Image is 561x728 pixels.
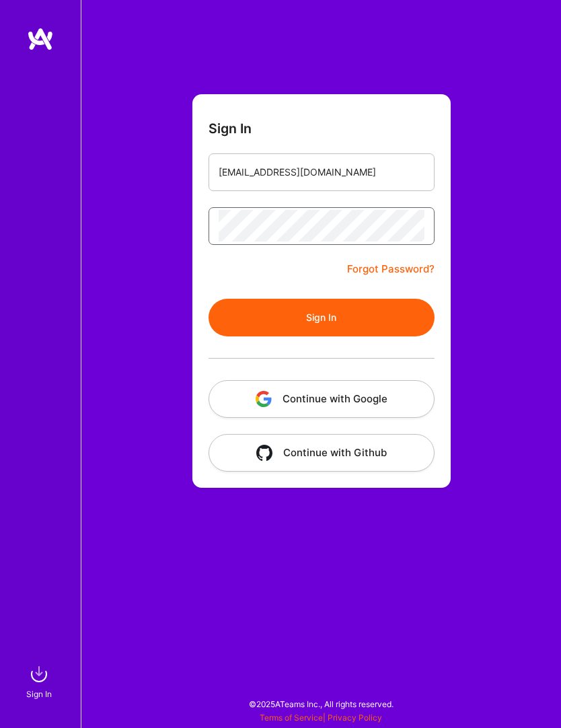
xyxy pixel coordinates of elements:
[209,121,252,137] h3: Sign In
[209,434,435,472] button: Continue with Github
[260,713,323,723] a: Terms of Service
[26,688,52,701] div: Sign In
[328,713,382,723] a: Privacy Policy
[219,156,424,188] input: Email...
[28,661,52,701] a: sign inSign In
[27,27,54,51] img: logo
[209,380,435,418] button: Continue with Google
[209,299,435,336] button: Sign In
[260,713,382,723] span: |
[26,661,52,688] img: sign in
[81,688,561,721] div: © 2025 ATeams Inc., All rights reserved.
[256,445,272,461] img: icon
[256,391,272,407] img: icon
[347,261,435,277] a: Forgot Password?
